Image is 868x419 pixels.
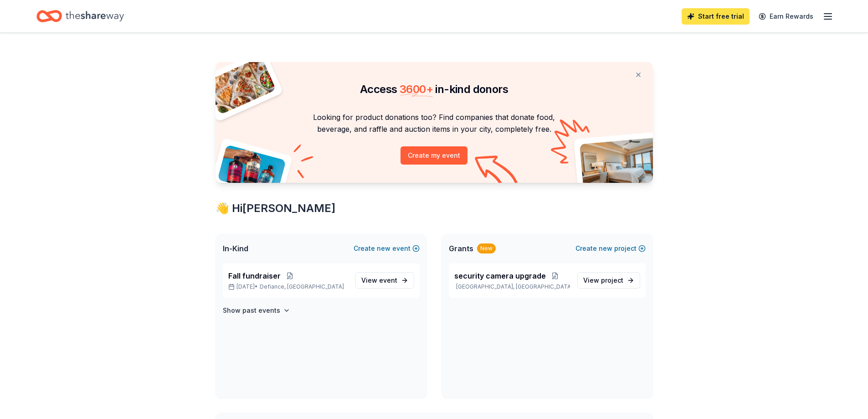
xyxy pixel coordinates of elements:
[354,243,420,254] button: Createnewevent
[360,83,508,96] span: Access in-kind donors
[205,57,276,115] img: Pizza
[377,243,390,254] span: new
[575,243,646,254] button: Createnewproject
[454,270,546,281] span: security camera upgrade
[379,276,397,284] span: event
[475,155,520,190] img: Curvy arrow
[577,272,640,289] a: View project
[449,243,473,254] span: Grants
[355,272,414,289] a: View event
[753,8,819,25] a: Earn Rewards
[216,201,653,216] div: 👋 Hi [PERSON_NAME]
[36,5,124,27] a: Home
[401,146,467,165] button: Create my event
[400,83,433,96] span: 3600 +
[228,270,281,281] span: Fall fundraiser
[477,243,496,253] div: New
[260,283,344,290] span: Defiance, [GEOGRAPHIC_DATA]
[223,305,280,316] h4: Show past events
[599,243,612,254] span: new
[223,243,248,254] span: In-Kind
[601,276,623,284] span: project
[361,275,397,286] span: View
[223,305,290,316] button: Show past events
[454,283,570,290] p: [GEOGRAPHIC_DATA], [GEOGRAPHIC_DATA]
[682,8,750,25] a: Start free trial
[583,275,623,286] span: View
[226,111,642,135] p: Looking for product donations too? Find companies that donate food, beverage, and raffle and auct...
[228,283,348,290] p: [DATE] •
